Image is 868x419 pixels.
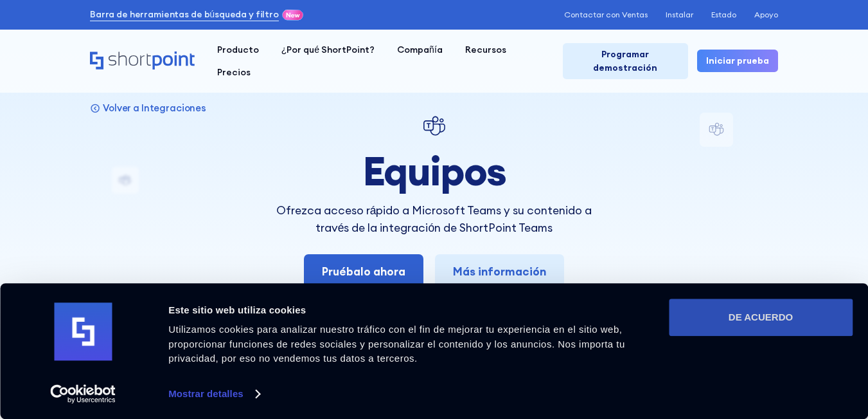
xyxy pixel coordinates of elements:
[54,303,112,361] img: logo
[754,10,778,19] a: Apoyo
[276,203,592,234] font: Ofrezca acceso rápido a Microsoft Teams y su contenido a través de la integración de ShortPoint T...
[168,324,625,364] font: Utilizamos cookies para analizar nuestro tráfico con el fin de mejorar tu experiencia en el sitio...
[563,43,688,79] a: Programar demostración
[697,50,778,72] a: Iniciar prueba
[564,10,648,19] font: Contactar con Ventas
[453,264,546,279] font: Más información
[168,388,244,399] font: Mostrar detalles
[27,384,139,404] a: Cookiebot centrado en el usuario - se abre en una nueva ventana
[386,39,454,61] a: Compañía
[711,10,736,19] font: Estado
[168,384,260,404] a: Mostrar detalles
[90,51,195,71] a: Hogar
[217,44,259,55] font: Producto
[90,102,206,114] a: Volver a Integraciones
[304,254,423,289] a: Pruébalo ahora
[270,39,385,61] a: ¿Por qué ShortPoint?
[435,254,564,289] a: Más información
[711,10,736,19] a: Estado
[217,66,251,78] font: Precios
[90,8,279,20] font: Barra de herramientas de búsqueda y filtro
[90,8,279,21] a: Barra de herramientas de búsqueda y filtro
[103,102,206,114] font: Volver a Integraciones
[754,10,778,19] font: Apoyo
[421,113,448,140] img: Equipos
[206,39,270,61] a: Producto
[362,145,506,196] font: Equipos
[206,61,261,84] a: Precios
[666,10,693,19] a: Instalar
[281,44,375,55] font: ¿Por qué ShortPoint?
[669,299,853,336] button: DE ACUERDO
[593,48,657,73] font: Programar demostración
[666,10,693,19] font: Instalar
[168,304,306,315] font: Este sitio web utiliza cookies
[729,312,793,322] font: DE ACUERDO
[454,39,517,61] a: Recursos
[706,55,769,66] font: Iniciar prueba
[397,44,443,55] font: Compañía
[564,10,648,19] a: Contactar con Ventas
[465,44,506,55] font: Recursos
[322,264,405,279] font: Pruébalo ahora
